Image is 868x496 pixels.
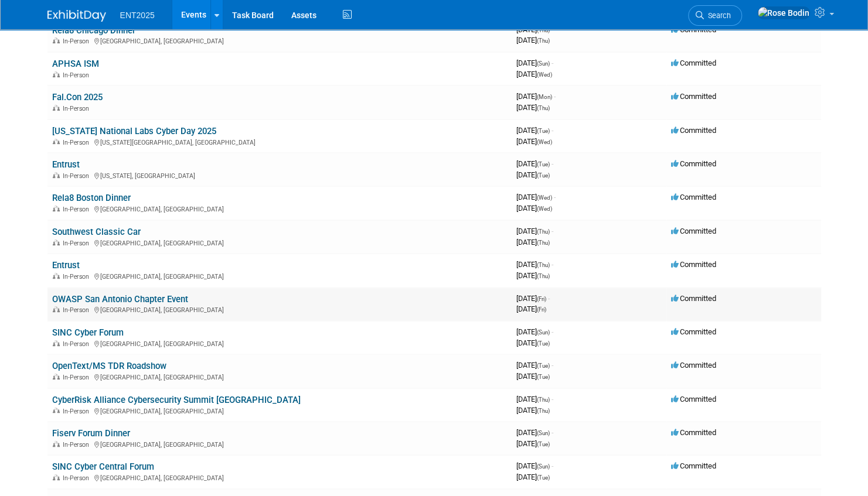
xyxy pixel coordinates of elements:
[537,94,552,100] span: (Mon)
[688,5,742,26] a: Search
[757,6,810,19] img: Rose Bodin
[52,159,80,170] a: Entrust
[53,408,60,413] img: In-Person Event
[52,305,507,314] div: [GEOGRAPHIC_DATA], [GEOGRAPHIC_DATA]
[516,36,550,45] span: [DATE]
[516,260,553,269] span: [DATE]
[516,238,550,247] span: [DATE]
[516,271,550,280] span: [DATE]
[516,170,550,179] span: [DATE]
[52,137,507,146] div: [US_STATE][GEOGRAPHIC_DATA], [GEOGRAPHIC_DATA]
[537,172,550,179] span: (Tue)
[537,206,552,212] span: (Wed)
[53,71,60,77] img: In-Person Event
[537,374,550,380] span: (Tue)
[63,172,93,180] span: In-Person
[554,193,556,201] span: -
[537,105,550,111] span: (Thu)
[671,395,716,403] span: Committed
[52,204,507,213] div: [GEOGRAPHIC_DATA], [GEOGRAPHIC_DATA]
[516,126,553,135] span: [DATE]
[671,260,716,269] span: Committed
[516,305,546,313] span: [DATE]
[537,128,550,134] span: (Tue)
[52,439,507,449] div: [GEOGRAPHIC_DATA], [GEOGRAPHIC_DATA]
[52,338,507,348] div: [GEOGRAPHIC_DATA], [GEOGRAPHIC_DATA]
[552,395,553,403] span: -
[52,227,141,237] a: Southwest Classic Car
[671,126,716,135] span: Committed
[53,273,60,279] img: In-Person Event
[552,227,553,235] span: -
[516,137,552,146] span: [DATE]
[53,306,60,312] img: In-Person Event
[53,37,60,43] img: In-Person Event
[537,340,550,347] span: (Tue)
[52,428,130,439] a: Fiserv Forum Dinner
[552,361,553,370] span: -
[63,139,93,146] span: In-Person
[63,474,93,482] span: In-Person
[516,70,552,78] span: [DATE]
[671,428,716,437] span: Committed
[552,428,553,437] span: -
[52,327,124,338] a: SINC Cyber Forum
[516,204,552,213] span: [DATE]
[63,306,93,314] span: In-Person
[52,92,103,102] a: Fal.Con 2025
[53,441,60,447] img: In-Person Event
[63,240,93,247] span: In-Person
[63,105,93,112] span: In-Person
[52,406,507,415] div: [GEOGRAPHIC_DATA], [GEOGRAPHIC_DATA]
[52,461,154,472] a: SINC Cyber Central Forum
[671,59,716,67] span: Committed
[47,10,106,22] img: ExhibitDay
[63,408,93,415] span: In-Person
[516,92,556,101] span: [DATE]
[52,473,507,482] div: [GEOGRAPHIC_DATA], [GEOGRAPHIC_DATA]
[52,126,216,136] a: [US_STATE] National Labs Cyber Day 2025
[537,273,550,279] span: (Thu)
[52,260,80,271] a: Entrust
[63,273,93,281] span: In-Person
[671,159,716,168] span: Committed
[671,92,716,101] span: Committed
[552,461,553,470] span: -
[52,271,507,281] div: [GEOGRAPHIC_DATA], [GEOGRAPHIC_DATA]
[63,37,93,45] span: In-Person
[516,395,553,403] span: [DATE]
[63,206,93,213] span: In-Person
[671,361,716,370] span: Committed
[537,194,552,201] span: (Wed)
[52,395,301,405] a: CyberRisk Alliance Cybersecurity Summit [GEOGRAPHIC_DATA]
[537,37,550,44] span: (Thu)
[554,92,556,101] span: -
[548,294,550,303] span: -
[53,105,60,111] img: In-Person Event
[63,441,93,449] span: In-Person
[552,25,553,34] span: -
[671,294,716,303] span: Committed
[516,338,550,347] span: [DATE]
[516,372,550,381] span: [DATE]
[516,227,553,235] span: [DATE]
[516,461,553,470] span: [DATE]
[537,441,550,447] span: (Tue)
[537,408,550,414] span: (Thu)
[53,240,60,245] img: In-Person Event
[516,294,550,303] span: [DATE]
[516,327,553,336] span: [DATE]
[63,71,93,79] span: In-Person
[537,161,550,167] span: (Tue)
[52,361,166,371] a: OpenText/MS TDR Roadshow
[52,59,99,69] a: APHSA ISM
[537,139,552,145] span: (Wed)
[63,374,93,381] span: In-Person
[537,60,550,67] span: (Sun)
[52,36,507,45] div: [GEOGRAPHIC_DATA], [GEOGRAPHIC_DATA]
[537,71,552,78] span: (Wed)
[53,172,60,178] img: In-Person Event
[671,193,716,201] span: Committed
[516,103,550,112] span: [DATE]
[537,306,546,313] span: (Fri)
